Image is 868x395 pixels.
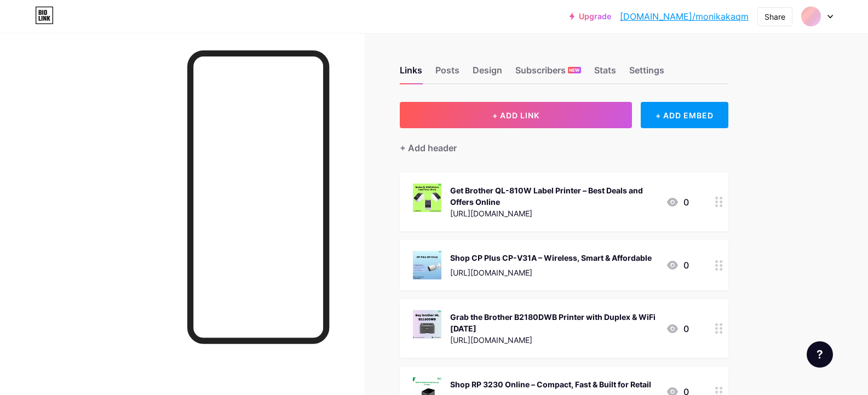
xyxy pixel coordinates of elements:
[400,102,633,128] button: + ADD LINK
[666,322,689,335] div: 0
[450,252,652,264] div: Shop CP Plus CP-V31A – Wireless, Smart & Affordable
[450,208,657,219] div: [URL][DOMAIN_NAME]
[473,64,502,83] div: Design
[666,259,689,272] div: 0
[666,196,689,209] div: 0
[492,111,539,120] span: + ADD LINK
[413,310,441,339] img: Grab the Brother B2180DWB Printer with Duplex & WiFi Today
[569,67,579,73] span: NEW
[413,184,441,212] img: Get Brother QL-810W Label Printer – Best Deals and Offers Online
[620,10,749,23] a: [DOMAIN_NAME]/monikakaqm
[450,267,652,278] div: [URL][DOMAIN_NAME]
[400,64,422,83] div: Links
[629,64,664,83] div: Settings
[641,102,728,128] div: + ADD EMBED
[570,12,611,21] a: Upgrade
[764,11,785,22] div: Share
[450,379,657,390] div: Shop RP 3230 Online – Compact, Fast & Built for Retail
[515,64,581,83] div: Subscribers
[400,141,457,154] div: + Add header
[594,64,616,83] div: Stats
[450,334,657,346] div: [URL][DOMAIN_NAME]
[450,185,657,208] div: Get Brother QL-810W Label Printer – Best Deals and Offers Online
[450,311,657,334] div: Grab the Brother B2180DWB Printer with Duplex & WiFi [DATE]
[435,64,459,83] div: Posts
[413,251,441,279] img: Shop CP Plus CP-V31A – Wireless, Smart & Affordable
